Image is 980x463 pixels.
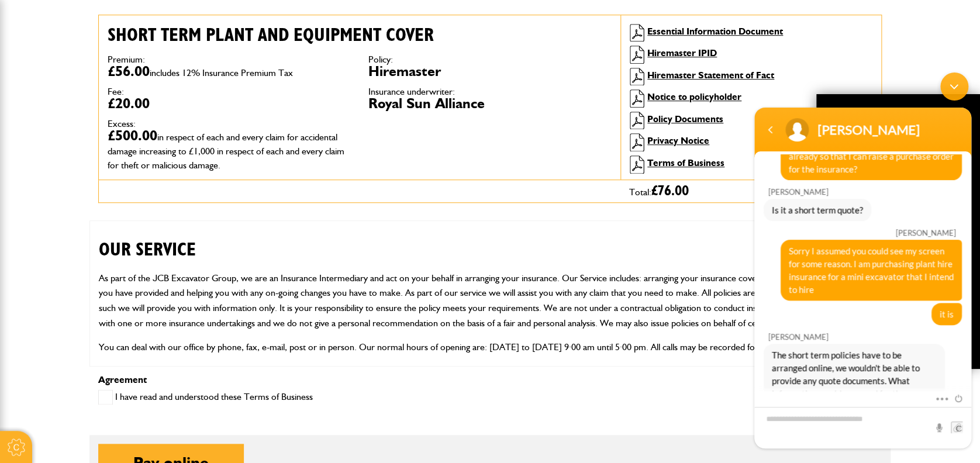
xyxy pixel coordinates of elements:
a: Hiremaster IPID [647,47,717,58]
a: Essential Information Document [647,26,783,37]
a: Hiremaster Statement of Fact [647,70,774,81]
h2: OUR SERVICE [99,221,881,261]
dt: Excess: [108,119,351,129]
dd: Royal Sun Alliance [368,96,612,110]
dd: £20.00 [108,96,351,110]
a: Notice to policyholder [647,91,741,102]
dt: Insurance underwriter: [368,87,612,96]
a: Privacy Notice [647,135,709,146]
label: I have read and understood these Terms of Business [98,390,313,405]
span: £ [651,184,689,198]
h2: CUSTOMER PROTECTION INFORMATION [99,364,881,404]
dd: £56.00 [108,64,351,78]
div: Total: [620,180,881,202]
p: Agreement [98,375,882,385]
p: You can deal with our office by phone, fax, e-mail, post or in person. Our normal hours of openin... [99,340,881,355]
a: Terms of Business [647,157,724,168]
span: in respect of each and every claim for accidental damage increasing to £1,000 in respect of each ... [108,132,344,171]
dd: Hiremaster [368,64,612,78]
dt: Policy: [368,55,612,64]
dt: Fee: [108,87,351,96]
p: As part of the JCB Excavator Group, we are an Insurance Intermediary and act on your behalf in ar... [99,271,881,330]
iframe: SalesIQ Chatwindow [748,67,977,454]
span: 76.00 [658,184,689,198]
dt: Premium: [108,55,351,64]
dd: £500.00 [108,129,351,171]
h2: Short term plant and equipment cover [108,24,612,46]
a: Policy Documents [647,113,723,125]
span: includes 12% Insurance Premium Tax [150,67,293,78]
